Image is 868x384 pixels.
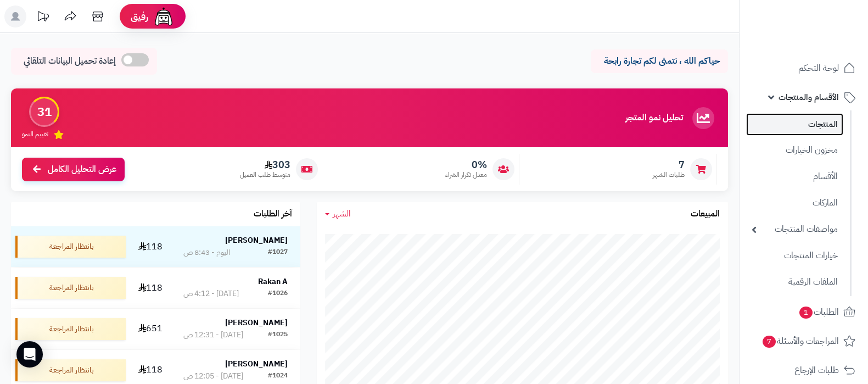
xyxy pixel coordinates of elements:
[746,357,861,383] a: طلبات الإرجاع
[183,288,239,299] div: [DATE] - 4:12 ص
[16,341,43,368] div: Open Intercom Messenger
[15,277,126,299] div: بانتظار المراجعة
[746,191,843,215] a: الماركات
[268,371,288,382] div: #1024
[268,288,288,299] div: #1026
[746,299,861,325] a: الطلبات1
[258,276,288,287] strong: Rakan A
[225,317,288,329] strong: [PERSON_NAME]
[130,309,171,349] td: 651
[746,244,843,268] a: خيارات المنتجات
[746,138,843,162] a: مخزون الخيارات
[746,218,843,241] a: مواصفات المنتجات
[183,247,230,258] div: اليوم - 8:43 ص
[746,328,861,354] a: المراجعات والأسئلة7
[48,163,116,176] span: عرض التحليل الكامل
[15,236,126,258] div: بانتظار المراجعة
[268,247,288,258] div: #1027
[761,333,839,349] span: المراجعات والأسئلة
[763,336,776,348] span: 7
[15,318,126,340] div: بانتظار المراجعة
[130,226,171,267] td: 118
[153,5,175,27] img: ai-face.png
[599,55,720,68] p: حياكم الله ، نتمنى لكم تجارة رابحة
[24,55,116,68] span: إعادة تحميل البيانات التلقائي
[183,330,243,341] div: [DATE] - 12:31 ص
[746,113,843,136] a: المنتجات
[653,159,685,171] span: 7
[799,307,813,319] span: 1
[29,5,57,30] a: تحديثات المنصة
[333,207,351,220] span: الشهر
[798,304,839,320] span: الطلبات
[225,358,288,370] strong: [PERSON_NAME]
[130,268,171,308] td: 118
[798,60,839,76] span: لوحة التحكم
[268,330,288,341] div: #1025
[746,165,843,188] a: الأقسام
[22,158,125,181] a: عرض التحليل الكامل
[779,90,839,105] span: الأقسام والمنتجات
[653,170,685,180] span: طلبات الشهر
[240,170,290,180] span: متوسط طلب العميل
[625,113,683,123] h3: تحليل نمو المتجر
[794,363,839,378] span: طلبات الإرجاع
[131,10,148,23] span: رفيق
[254,209,292,219] h3: آخر الطلبات
[746,55,861,81] a: لوحة التحكم
[445,170,487,180] span: معدل تكرار الشراء
[325,208,351,220] a: الشهر
[240,159,290,171] span: 303
[691,209,720,219] h3: المبيعات
[225,235,288,246] strong: [PERSON_NAME]
[445,159,487,171] span: 0%
[15,359,126,381] div: بانتظار المراجعة
[183,371,243,382] div: [DATE] - 12:05 ص
[746,270,843,294] a: الملفات الرقمية
[22,130,48,139] span: تقييم النمو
